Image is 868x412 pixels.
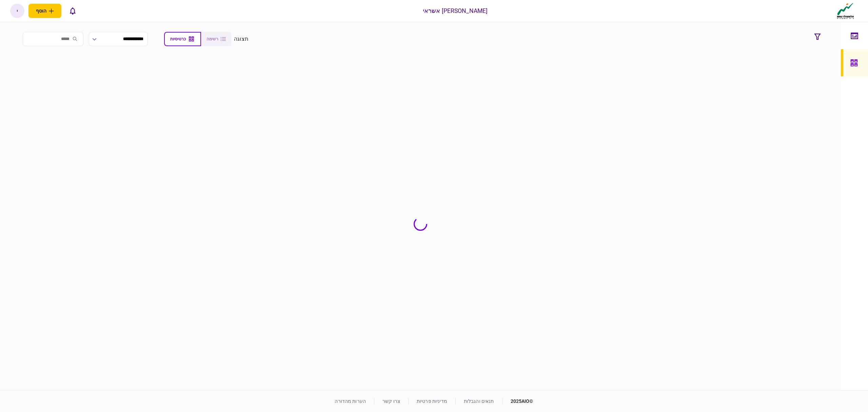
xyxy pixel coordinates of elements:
img: client company logo [835,2,855,19]
a: הערות מהדורה [335,398,366,404]
a: מדיניות פרטיות [417,398,447,404]
span: רשימה [206,37,218,41]
a: צרו קשר [382,398,400,404]
span: כרטיסיות [170,37,186,41]
button: י [10,4,24,18]
div: [PERSON_NAME] אשראי [423,6,488,15]
div: © 2025 AIO [502,398,533,405]
a: תנאים והגבלות [464,398,494,404]
button: פתח תפריט להוספת לקוח [28,4,61,18]
button: כרטיסיות [164,32,201,46]
button: רשימה [201,32,231,46]
div: תצוגה [234,35,249,43]
button: פתח רשימת התראות [65,4,80,18]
